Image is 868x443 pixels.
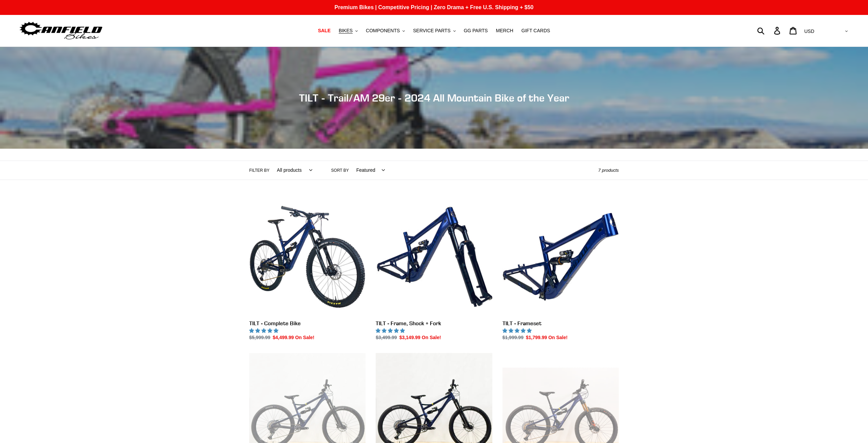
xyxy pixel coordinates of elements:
a: GIFT CARDS [518,26,554,35]
span: 7 products [598,168,619,173]
button: SERVICE PARTS [410,26,459,35]
span: SERVICE PARTS [413,28,450,34]
a: SALE [315,26,334,35]
span: TILT - Trail/AM 29er - 2024 All Mountain Bike of the Year [299,92,569,104]
a: GG PARTS [460,26,491,35]
span: COMPONENTS [366,28,400,34]
span: MERCH [496,28,513,34]
span: SALE [318,28,331,34]
button: BIKES [335,26,361,35]
label: Filter by [249,167,270,173]
img: Canfield Bikes [19,20,103,41]
button: COMPONENTS [362,26,408,35]
label: Sort by [331,167,349,173]
span: GIFT CARDS [521,28,550,34]
span: GG PARTS [464,28,488,34]
span: BIKES [339,28,353,34]
input: Search [761,23,778,38]
a: MERCH [493,26,517,35]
